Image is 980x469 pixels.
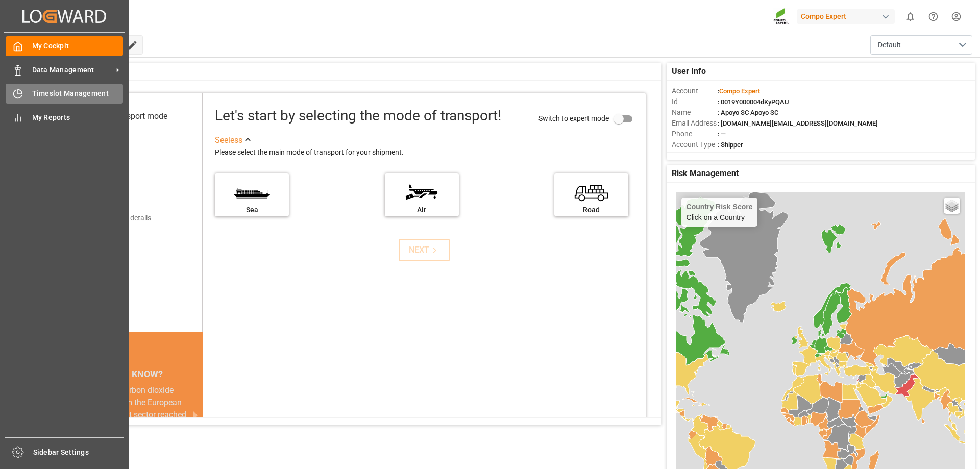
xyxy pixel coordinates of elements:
[409,244,440,256] div: NEXT
[687,203,753,221] div: Click on a Country
[390,205,454,215] div: Air
[922,5,945,28] button: Help Center
[672,118,718,129] span: Email Address
[6,107,123,127] a: My Reports
[687,203,753,211] h4: Country Risk Score
[220,205,284,215] div: Sea
[6,84,123,104] a: Timeslot Management
[672,107,718,118] span: Name
[672,129,718,139] span: Phone
[718,119,878,127] span: : [DOMAIN_NAME][EMAIL_ADDRESS][DOMAIN_NAME]
[672,96,718,107] span: Id
[55,363,203,384] div: DID YOU KNOW?
[797,9,895,24] div: Compo Expert
[399,239,450,261] button: NEXT
[215,105,501,127] div: Let's start by selecting the mode of transport!
[870,35,972,55] button: open menu
[672,65,706,78] span: User Info
[32,112,124,123] span: My Reports
[32,88,124,99] span: Timeslot Management
[773,8,790,26] img: Screenshot%202023-09-29%20at%2010.02.21.png_1712312052.png
[899,5,922,28] button: show 0 new notifications
[67,384,190,433] div: In [DATE], carbon dioxide emissions from the European Union's transport sector reached 982 millio...
[33,447,125,458] span: Sidebar Settings
[32,65,113,76] span: Data Management
[718,98,789,106] span: : 0019Y000004dKyPQAU
[718,141,743,149] span: : Shipper
[538,114,609,122] span: Switch to expert mode
[6,36,123,56] a: My Cockpit
[878,40,901,51] span: Default
[215,146,639,159] div: Please select the main mode of transport for your shipment.
[32,41,124,52] span: My Cockpit
[719,87,760,95] span: Compo Expert
[718,109,778,116] span: : Apoyo SC Apoyo SC
[944,198,960,214] a: Layers
[718,130,726,138] span: : —
[559,205,623,215] div: Road
[797,7,899,26] button: Compo Expert
[215,134,242,146] div: See less
[672,139,718,150] span: Account Type
[718,87,760,95] span: :
[188,384,203,446] button: next slide / item
[672,86,718,96] span: Account
[672,167,739,180] span: Risk Management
